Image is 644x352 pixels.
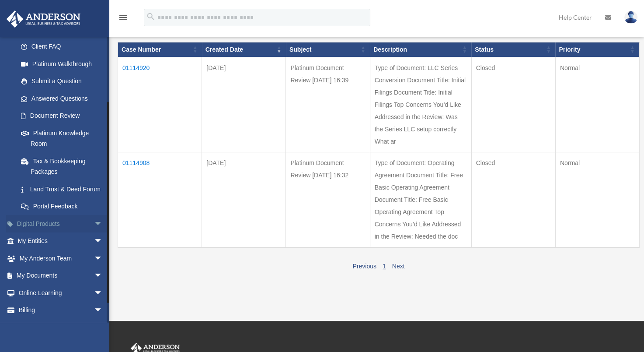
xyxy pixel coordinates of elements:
[471,152,555,247] td: Closed
[4,11,83,28] img: Anderson Advisors Platinum Portal
[6,284,116,302] a: Online Learningarrow_drop_down
[118,57,202,152] td: 01114920
[12,107,111,125] a: Document Review
[12,152,111,180] a: Tax & Bookkeeping Packages
[118,42,202,57] th: Case Number: activate to sort column ascending
[6,232,116,250] a: My Entitiesarrow_drop_down
[12,38,111,56] a: Client FAQ
[370,152,471,247] td: Type of Document: Operating Agreement Document Title: Free Basic Operating Agreement Document Tit...
[6,302,116,319] a: Billingarrow_drop_down
[94,267,111,285] span: arrow_drop_down
[12,198,111,215] a: Portal Feedback
[6,267,116,285] a: My Documentsarrow_drop_down
[94,302,111,320] span: arrow_drop_down
[94,215,111,233] span: arrow_drop_down
[471,42,555,57] th: Status: activate to sort column ascending
[202,42,286,57] th: Created Date: activate to sort column ascending
[6,250,116,267] a: My Anderson Teamarrow_drop_down
[286,57,370,152] td: Platinum Document Review [DATE] 16:39
[370,57,471,152] td: Type of Document: LLC Series Conversion Document Title: Initial Filings Document Title: Initial F...
[118,12,129,23] i: menu
[118,15,129,23] a: menu
[555,152,639,247] td: Normal
[370,42,471,57] th: Description: activate to sort column ascending
[555,57,639,152] td: Normal
[6,319,116,336] a: Events Calendar
[286,152,370,247] td: Platinum Document Review [DATE] 16:32
[12,55,111,73] a: Platinum Walkthrough
[352,263,376,270] a: Previous
[94,250,111,268] span: arrow_drop_down
[94,232,111,250] span: arrow_drop_down
[202,57,286,152] td: [DATE]
[12,90,107,107] a: Answered Questions
[471,57,555,152] td: Closed
[6,215,116,232] a: Digital Productsarrow_drop_down
[202,152,286,247] td: [DATE]
[392,263,405,270] a: Next
[118,152,202,247] td: 01114908
[12,124,111,152] a: Platinum Knowledge Room
[555,42,639,57] th: Priority: activate to sort column ascending
[146,12,156,21] i: search
[12,180,111,198] a: Land Trust & Deed Forum
[286,42,370,57] th: Subject: activate to sort column ascending
[94,284,111,302] span: arrow_drop_down
[624,11,637,24] img: User Pic
[12,73,111,90] a: Submit a Question
[383,263,386,270] a: 1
